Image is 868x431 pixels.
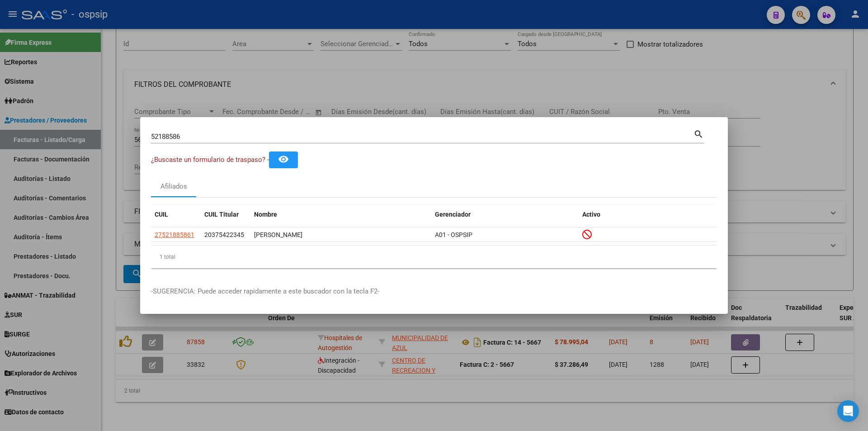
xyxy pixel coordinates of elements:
[693,128,704,139] mat-icon: search
[435,231,472,238] span: A01 - OSPSIP
[204,231,244,238] span: 20375422345
[435,211,471,218] span: Gerenciador
[582,211,600,218] span: Activo
[160,181,187,192] div: Afiliados
[151,246,717,268] div: 1 total
[254,211,277,218] span: Nombre
[151,156,269,164] span: ¿Buscaste un formulario de traspaso? -
[155,211,168,218] span: CUIL
[151,286,717,297] p: -SUGERENCIA: Puede acceder rapidamente a este buscador con la tecla F2-
[254,230,428,240] div: [PERSON_NAME]
[837,400,859,422] div: Open Intercom Messenger
[151,205,201,224] datatable-header-cell: CUIL
[579,205,717,224] datatable-header-cell: Activo
[250,205,431,224] datatable-header-cell: Nombre
[431,205,579,224] datatable-header-cell: Gerenciador
[278,154,289,165] mat-icon: remove_red_eye
[201,205,250,224] datatable-header-cell: CUIL Titular
[155,231,194,238] span: 27521885861
[204,211,239,218] span: CUIL Titular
